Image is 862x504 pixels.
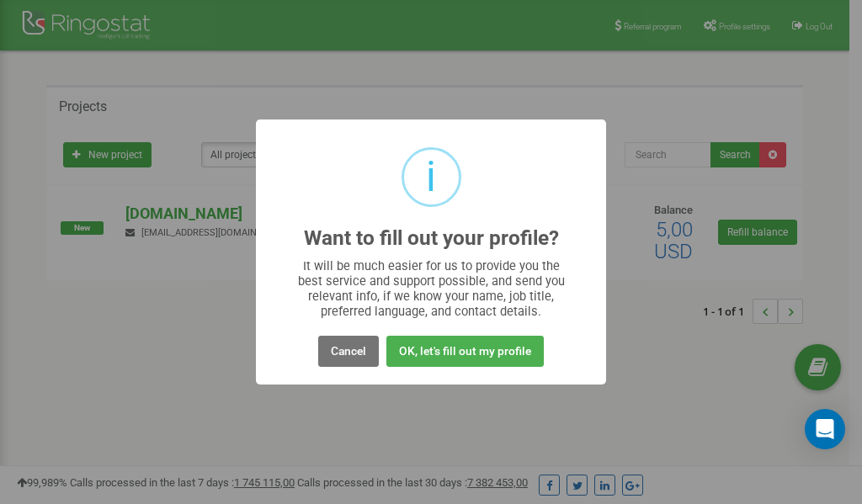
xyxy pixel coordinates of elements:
[805,409,845,449] div: Open Intercom Messenger
[426,150,436,204] div: i
[304,227,559,250] h2: Want to fill out your profile?
[290,258,573,319] div: It will be much easier for us to provide you the best service and support possible, and send you ...
[386,336,544,367] button: OK, let's fill out my profile
[318,336,379,367] button: Cancel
